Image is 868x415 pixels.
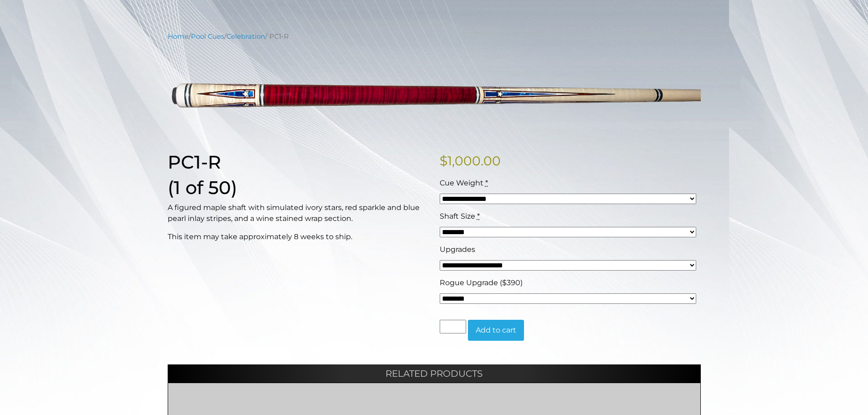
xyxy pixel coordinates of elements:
[440,153,501,169] bdi: 1,000.00
[440,245,475,254] span: Upgrades
[440,278,523,287] span: Rogue Upgrade ($390)
[168,32,189,41] a: Home
[440,153,447,169] span: $
[168,151,429,173] h1: PC1-R
[168,48,701,137] img: PC1-R.png
[226,32,265,41] a: Celebration
[168,177,429,199] h1: (1 of 50)
[485,179,488,187] abbr: required
[168,364,701,383] h2: Related products
[440,212,475,220] span: Shaft Size
[168,231,429,242] p: This item may take approximately 8 weeks to ship.
[440,320,466,333] input: Product quantity
[168,31,701,41] nav: Breadcrumb
[440,179,483,187] span: Cue Weight
[468,320,524,341] button: Add to cart
[191,32,224,41] a: Pool Cues
[477,212,480,220] abbr: required
[168,202,429,224] p: A figured maple shaft with simulated ivory stars, red sparkle and blue pearl inlay stripes, and a...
